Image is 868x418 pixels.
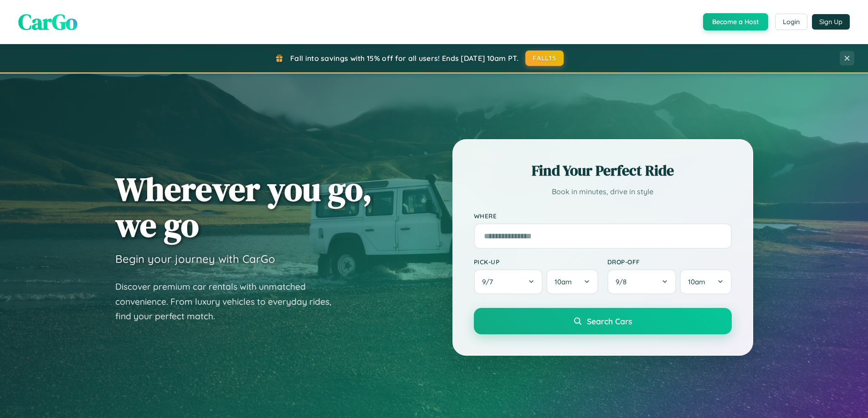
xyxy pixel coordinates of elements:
[555,277,572,286] span: 10am
[474,212,732,220] label: Where
[474,269,543,294] button: 9/7
[474,185,732,198] p: Book in minutes, drive in style
[474,258,598,266] label: Pick-up
[616,277,631,286] span: 9 / 8
[115,171,372,243] h1: Wherever you go, we go
[775,14,807,30] button: Login
[607,269,677,294] button: 9/8
[290,54,519,63] span: Fall into savings with 15% off for all users! Ends [DATE] 10am PT.
[482,277,498,286] span: 9 / 7
[546,269,598,294] button: 10am
[525,50,564,66] button: FALL15
[474,308,732,334] button: Search Cars
[688,277,705,286] span: 10am
[703,13,768,30] button: Become a Host
[115,279,343,324] p: Discover premium car rentals with unmatched convenience. From luxury vehicles to everyday rides, ...
[474,161,732,181] h2: Find Your Perfect Ride
[115,252,275,266] h3: Begin your journey with CarGo
[587,316,632,326] span: Search Cars
[607,258,732,266] label: Drop-off
[680,269,731,294] button: 10am
[18,7,77,37] span: CarGo
[812,14,850,30] button: Sign Up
